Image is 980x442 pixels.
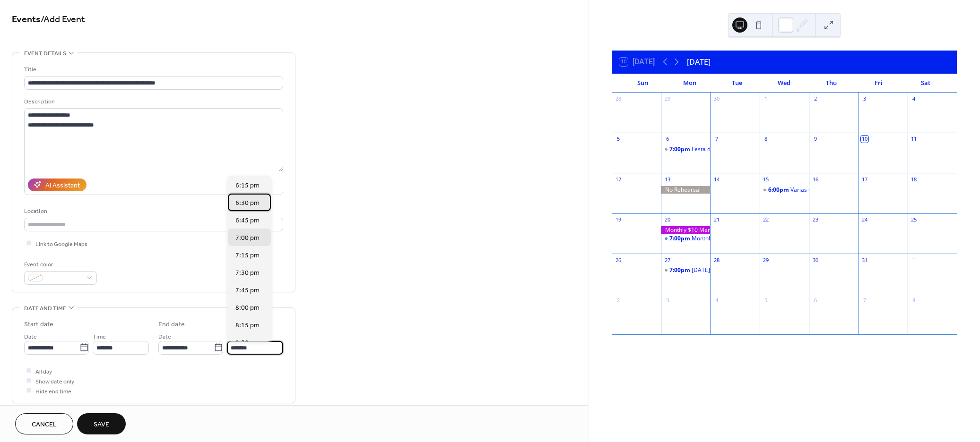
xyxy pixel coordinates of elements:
div: 1 [763,95,770,102]
div: 27 [664,256,671,263]
div: 19 [615,216,622,223]
div: 26 [615,256,622,263]
div: 30 [713,95,720,102]
span: Time [93,331,106,341]
div: 29 [664,95,671,102]
div: 6 [812,297,819,304]
div: 15 [763,176,770,183]
span: 7:00pm [669,145,692,153]
div: [DATE] Class [692,266,726,274]
div: 10 [861,136,868,143]
span: 7:00pm [669,266,692,274]
span: Date [158,331,171,341]
span: 6:15 pm [235,180,260,190]
span: 8:15 pm [235,320,260,330]
span: 6:45 pm [235,215,260,225]
div: Tue [713,74,761,93]
div: 7 [861,297,868,304]
button: Cancel [15,413,73,434]
div: 4 [911,95,918,102]
span: / Add Event [41,10,85,29]
div: 8 [763,136,770,143]
span: Hide end time [35,386,71,396]
div: End date [158,320,185,330]
button: AI Assistant [28,178,87,191]
span: 7:00pm [669,235,692,243]
div: 30 [812,256,819,263]
span: Event details [24,49,66,59]
span: Link to Google Maps [35,239,87,249]
span: Show date only [35,376,74,386]
span: 8:30 pm [235,338,260,348]
div: Mon [667,74,714,93]
div: 14 [713,176,720,183]
div: Fri [855,74,902,93]
div: 8 [911,297,918,304]
div: 3 [861,95,868,102]
div: Monthly Group Rehearsal [661,235,710,243]
div: 4 [713,297,720,304]
div: Title [24,65,281,75]
div: 1 [911,256,918,263]
span: Save [94,420,109,430]
div: 28 [713,256,720,263]
span: 8:00 pm [235,303,260,313]
div: 3 [664,297,671,304]
div: 18 [911,176,918,183]
div: [DATE] [687,56,711,68]
div: 12 [615,176,622,183]
span: Time [227,331,240,341]
div: 28 [615,95,622,102]
div: 13 [664,176,671,183]
div: 6 [664,136,671,143]
div: 5 [615,136,622,143]
div: 29 [763,256,770,263]
div: No Rehearsal [661,186,710,194]
div: 24 [861,216,868,223]
div: Varias Queixas Rehearsal with Samba Floresta [760,186,809,194]
div: 2 [812,95,819,102]
div: 2 [615,297,622,304]
div: Festa do Samba Rehearsal - Varias Queixas [692,145,806,153]
div: AI Assistant [45,180,80,190]
div: Varias Queixas Rehearsal with [PERSON_NAME] [790,186,916,194]
div: 23 [812,216,819,223]
div: Event color [24,260,95,270]
span: 7:45 pm [235,285,260,295]
div: Monday Class [661,266,710,274]
div: Location [24,206,281,216]
div: Thu [808,74,855,93]
span: Date and time [24,304,66,314]
div: Monthly Group Rehearsal [692,235,759,243]
span: Date [24,331,37,341]
div: Sun [619,74,667,93]
div: 22 [763,216,770,223]
span: 6:30 pm [235,198,260,208]
div: Sat [902,74,949,93]
div: 31 [861,256,868,263]
span: 7:00 pm [235,233,260,243]
div: 21 [713,216,720,223]
span: 6:00pm [768,186,790,194]
div: Festa do Samba Rehearsal - Varias Queixas [661,145,710,153]
div: 17 [861,176,868,183]
div: 5 [763,297,770,304]
div: 9 [812,136,819,143]
div: Monthly $10 Membership Fee Due [661,226,710,234]
div: 20 [664,216,671,223]
a: Events [12,10,41,29]
div: Description [24,97,281,107]
div: 16 [812,176,819,183]
div: Wed [761,74,808,93]
div: 7 [713,136,720,143]
div: 25 [911,216,918,223]
div: Start date [24,320,53,330]
button: Save [77,413,126,434]
div: 11 [911,136,918,143]
span: Cancel [32,420,57,430]
span: 7:30 pm [235,268,260,278]
span: 7:15 pm [235,250,260,260]
span: All day [35,366,52,376]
